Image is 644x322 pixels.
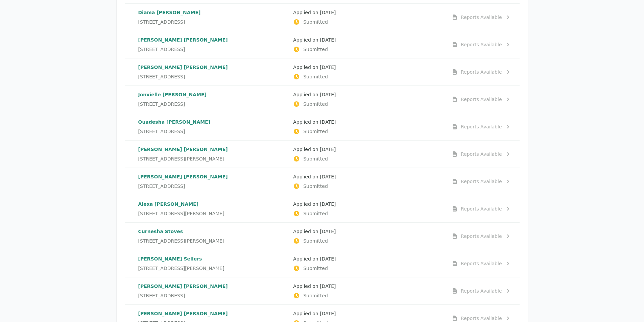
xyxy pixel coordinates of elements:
[293,73,443,80] p: Submitted
[138,210,224,217] span: [STREET_ADDRESS][PERSON_NAME]
[138,283,288,290] p: [PERSON_NAME] [PERSON_NAME]
[138,9,288,16] p: Diama [PERSON_NAME]
[461,288,502,294] div: Reports Available
[125,168,520,195] a: [PERSON_NAME] [PERSON_NAME][STREET_ADDRESS]Applied on [DATE]SubmittedReports Available
[293,146,443,153] p: Applied on
[320,147,336,152] time: [DATE]
[293,101,443,107] p: Submitted
[138,128,185,135] span: [STREET_ADDRESS]
[293,36,443,43] p: Applied on
[461,69,502,75] div: Reports Available
[138,36,288,43] p: [PERSON_NAME] [PERSON_NAME]
[125,195,520,222] a: Alexa [PERSON_NAME][STREET_ADDRESS][PERSON_NAME]Applied on [DATE]SubmittedReports Available
[125,113,520,140] a: Quadesha [PERSON_NAME][STREET_ADDRESS]Applied on [DATE]SubmittedReports Available
[320,311,336,316] time: [DATE]
[320,65,336,70] time: [DATE]
[138,183,185,190] span: [STREET_ADDRESS]
[461,123,502,130] div: Reports Available
[138,64,288,71] p: [PERSON_NAME] [PERSON_NAME]
[320,37,336,43] time: [DATE]
[138,173,288,180] p: [PERSON_NAME] [PERSON_NAME]
[138,73,185,80] span: [STREET_ADDRESS]
[293,255,443,262] p: Applied on
[293,265,443,272] p: Submitted
[461,96,502,103] div: Reports Available
[461,205,502,212] div: Reports Available
[138,119,288,125] p: Quadesha [PERSON_NAME]
[320,174,336,179] time: [DATE]
[293,228,443,235] p: Applied on
[461,41,502,48] div: Reports Available
[293,283,443,290] p: Applied on
[461,14,502,21] div: Reports Available
[125,277,520,304] a: [PERSON_NAME] [PERSON_NAME][STREET_ADDRESS]Applied on [DATE]SubmittedReports Available
[320,201,336,207] time: [DATE]
[461,260,502,267] div: Reports Available
[138,265,224,272] span: [STREET_ADDRESS][PERSON_NAME]
[320,119,336,125] time: [DATE]
[293,210,443,217] p: Submitted
[293,310,443,317] p: Applied on
[293,173,443,180] p: Applied on
[138,46,185,53] span: [STREET_ADDRESS]
[138,155,224,162] span: [STREET_ADDRESS][PERSON_NAME]
[293,183,443,190] p: Submitted
[293,155,443,162] p: Submitted
[461,233,502,240] div: Reports Available
[138,255,288,262] p: [PERSON_NAME] Sellers
[138,228,288,235] p: Curnesha Stoves
[293,91,443,98] p: Applied on
[293,128,443,135] p: Submitted
[293,46,443,53] p: Submitted
[293,238,443,244] p: Submitted
[320,92,336,97] time: [DATE]
[125,223,520,250] a: Curnesha Stoves[STREET_ADDRESS][PERSON_NAME]Applied on [DATE]SubmittedReports Available
[138,146,288,153] p: [PERSON_NAME] [PERSON_NAME]
[138,101,185,107] span: [STREET_ADDRESS]
[125,58,520,85] a: [PERSON_NAME] [PERSON_NAME][STREET_ADDRESS]Applied on [DATE]SubmittedReports Available
[320,283,336,289] time: [DATE]
[138,292,185,299] span: [STREET_ADDRESS]
[293,119,443,125] p: Applied on
[293,292,443,299] p: Submitted
[138,201,288,207] p: Alexa [PERSON_NAME]
[293,9,443,16] p: Applied on
[138,238,224,244] span: [STREET_ADDRESS][PERSON_NAME]
[461,151,502,157] div: Reports Available
[125,86,520,113] a: Jonvielle [PERSON_NAME][STREET_ADDRESS]Applied on [DATE]SubmittedReports Available
[138,91,288,98] p: Jonvielle [PERSON_NAME]
[320,229,336,234] time: [DATE]
[293,201,443,207] p: Applied on
[461,178,502,185] div: Reports Available
[125,250,520,277] a: [PERSON_NAME] Sellers[STREET_ADDRESS][PERSON_NAME]Applied on [DATE]SubmittedReports Available
[293,64,443,71] p: Applied on
[125,141,520,168] a: [PERSON_NAME] [PERSON_NAME][STREET_ADDRESS][PERSON_NAME]Applied on [DATE]SubmittedReports Available
[138,310,288,317] p: [PERSON_NAME] [PERSON_NAME]
[320,256,336,262] time: [DATE]
[125,4,520,31] a: Diama [PERSON_NAME][STREET_ADDRESS]Applied on [DATE]SubmittedReports Available
[293,19,443,25] p: Submitted
[461,315,502,322] div: Reports Available
[125,31,520,58] a: [PERSON_NAME] [PERSON_NAME][STREET_ADDRESS]Applied on [DATE]SubmittedReports Available
[138,19,185,25] span: [STREET_ADDRESS]
[320,10,336,15] time: [DATE]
